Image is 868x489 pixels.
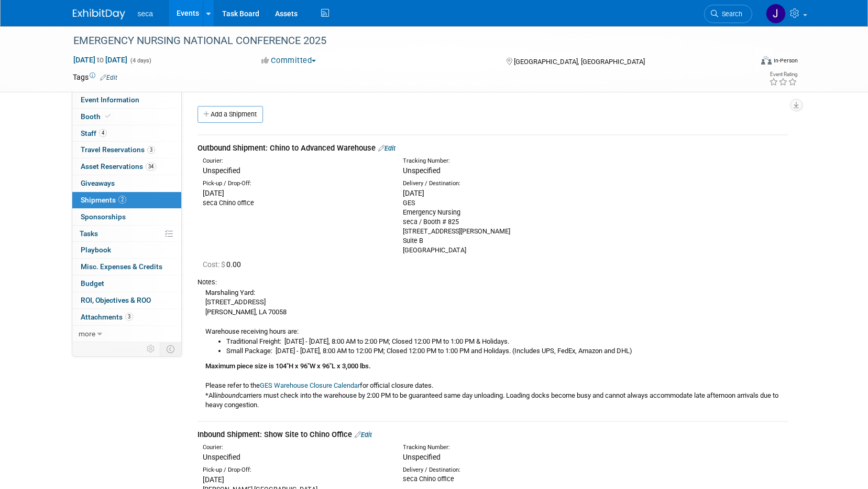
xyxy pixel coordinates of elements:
span: 4 [99,129,107,137]
div: Courier: [203,157,387,165]
img: Format-Inperson.png [761,56,772,65]
a: Shipments2 [72,192,181,208]
div: Event Rating [769,72,797,77]
div: Courier: [203,443,387,452]
a: Edit [100,74,117,81]
a: Edit [378,144,395,152]
span: Booth [81,112,113,121]
td: Tags [73,72,117,82]
td: Toggle Event Tabs [160,342,181,356]
span: Attachments [81,313,133,321]
a: Staff4 [72,125,181,142]
a: Tasks [72,226,181,242]
span: Misc. Expenses & Credits [81,262,162,271]
span: (4 days) [129,57,151,64]
div: [DATE] [203,188,387,198]
a: Edit [355,431,372,439]
a: Travel Reservations3 [72,142,181,158]
span: Sponsorships [81,212,126,221]
a: Event Information [72,92,181,108]
li: Traditional Freight: [DATE] - [DATE], 8:00 AM to 2:00 PM; Closed 12:00 PM to 1:00 PM & Holidays. [226,337,788,347]
div: Notes: [197,278,788,287]
div: seca Chino office [403,474,587,484]
span: Staff [81,129,107,137]
span: Cost: $ [203,260,226,269]
div: seca Chino office [203,198,387,208]
span: Event Information [81,95,139,104]
a: Booth [72,109,181,125]
span: 34 [146,163,156,171]
a: GES Warehouse Closure Calendar [260,381,360,389]
div: Event Format [690,55,798,70]
a: Asset Reservations34 [72,158,181,175]
span: 0.00 [203,260,245,269]
span: Budget [81,279,104,288]
div: Inbound Shipment: Show Site to Chino Office [197,429,788,440]
span: Giveaways [81,179,115,187]
a: Add a Shipment [197,106,263,123]
div: Tracking Number: [403,157,638,165]
a: Attachments3 [72,309,181,325]
div: [DATE] [403,188,587,198]
span: ROI, Objectives & ROO [81,296,151,304]
span: Unspecified [403,166,441,175]
span: Shipments [81,196,126,204]
div: In-Person [773,57,798,65]
span: Asset Reservations [81,162,156,171]
a: Misc. Expenses & Credits [72,259,181,275]
span: Travel Reservations [81,145,155,154]
a: Search [704,5,752,23]
span: Playbook [81,246,111,254]
img: Jose Gregory [766,4,786,24]
div: EMERGENCY NURSING NATIONAL CONFERENCE 2025 [70,31,737,50]
img: ExhibitDay [73,9,125,19]
div: Delivery / Destination: [403,466,587,474]
div: Unspecified [203,165,387,176]
div: Pick-up / Drop-Off: [203,179,387,188]
span: Search [718,10,742,18]
a: Budget [72,275,181,292]
div: Delivery / Destination: [403,179,587,188]
i: Booth reservation complete [105,113,111,119]
td: Personalize Event Tab Strip [142,342,160,356]
span: [DATE] [DATE] [73,55,128,65]
a: Sponsorships [72,209,181,225]
div: Outbound Shipment: Chino to Advanced Warehouse [197,143,788,154]
span: 3 [125,313,133,321]
li: Small Package: [DATE] - [DATE], 8:00 AM to 12:00 PM; Closed 12:00 PM to 1:00 PM and Holidays. (In... [226,346,788,356]
span: more [79,329,95,338]
a: ROI, Objectives & ROO [72,292,181,309]
span: Tasks [80,229,98,238]
b: Maximum piece size is 104"H x 96"W x 96"L x 3,000 lbs. [205,362,371,370]
div: [DATE] [203,474,387,485]
a: Giveaways [72,175,181,192]
a: more [72,326,181,342]
span: 3 [147,146,155,154]
div: Marshaling Yard: [STREET_ADDRESS] [PERSON_NAME], LA 70058 Warehouse receiving hours are: Please r... [197,287,788,410]
div: Tracking Number: [403,443,638,452]
i: inbound [216,391,239,399]
button: Committed [258,55,320,66]
span: 2 [118,196,126,204]
a: Playbook [72,242,181,258]
span: [GEOGRAPHIC_DATA], [GEOGRAPHIC_DATA] [514,58,645,66]
div: Unspecified [203,452,387,462]
span: to [95,56,105,64]
span: Unspecified [403,453,441,461]
div: GES Emergency Nursing seca / Booth # 825 [STREET_ADDRESS][PERSON_NAME] Suite B [GEOGRAPHIC_DATA] [403,198,587,255]
span: seca [138,9,153,18]
div: Pick-up / Drop-Off: [203,466,387,474]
